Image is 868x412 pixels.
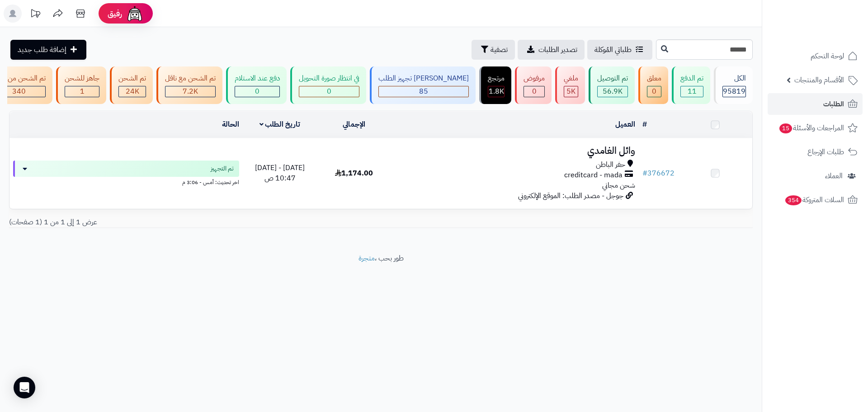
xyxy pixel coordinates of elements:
span: 85 [419,86,428,97]
a: مرفوض 0 [513,66,553,104]
span: 5K [566,86,576,97]
span: 24K [126,86,139,97]
div: Open Intercom Messenger [14,377,35,398]
span: المراجعات والأسئلة [778,122,844,134]
a: طلبات الإرجاع [768,141,863,163]
div: اخر تحديث: أمس - 3:06 م [13,177,239,186]
button: تصفية [472,40,515,60]
div: 4991 [564,86,578,97]
span: 7.2K [183,86,198,97]
a: طلباتي المُوكلة [587,40,652,60]
span: creditcard - mada [564,170,623,180]
div: مرفوض [524,73,545,84]
span: رفيق [108,8,122,19]
div: 85 [379,86,468,97]
div: 0 [524,86,544,97]
a: السلات المتروكة354 [768,189,863,211]
span: 1,174.00 [335,168,373,179]
a: تم الشحن 24K [108,66,155,104]
div: 1 [65,86,99,97]
div: [PERSON_NAME] تجهيز الطلب [378,73,469,84]
div: تم التوصيل [597,73,628,84]
a: العميل [615,119,635,130]
div: عرض 1 إلى 1 من 1 (1 صفحات) [2,217,381,227]
div: جاهز للشحن [65,73,99,84]
span: 340 [12,86,26,97]
a: جاهز للشحن 1 [54,66,108,104]
span: 0 [255,86,259,97]
span: 0 [532,86,537,97]
span: # [642,168,647,179]
span: 0 [652,86,656,97]
div: معلق [647,73,661,84]
span: [DATE] - [DATE] 10:47 ص [255,162,305,184]
span: حفر الباطن [596,160,625,170]
div: 56867 [598,86,627,97]
span: 354 [785,195,802,205]
span: جوجل - مصدر الطلب: الموقع الإلكتروني [518,190,623,201]
a: الحالة [222,119,239,130]
div: تم الدفع [680,73,703,84]
a: # [642,119,647,130]
span: 11 [688,86,697,97]
span: تم التجهيز [211,164,234,173]
a: المراجعات والأسئلة15 [768,117,863,139]
span: شحن مجاني [602,180,635,191]
span: 95819 [723,86,745,97]
a: إضافة طلب جديد [10,40,86,60]
div: تم الشحن مع ناقل [165,73,216,84]
a: العملاء [768,165,863,187]
a: تاريخ الطلب [259,119,301,130]
a: [PERSON_NAME] تجهيز الطلب 85 [368,66,477,104]
a: ملغي 5K [553,66,587,104]
span: طلباتي المُوكلة [594,44,632,55]
h3: وائل الغامدي [395,146,635,156]
a: تم الشحن مع ناقل 7.2K [155,66,224,104]
a: تصدير الطلبات [518,40,585,60]
a: متجرة [359,253,375,264]
a: تم التوصيل 56.9K [587,66,637,104]
span: تصدير الطلبات [538,44,577,55]
div: الكل [722,73,746,84]
a: لوحة التحكم [768,45,863,67]
a: في انتظار صورة التحويل 0 [288,66,368,104]
span: 1.8K [489,86,504,97]
div: 0 [647,86,661,97]
div: 24044 [119,86,146,97]
span: 15 [779,123,792,133]
div: تم الشحن [118,73,146,84]
div: دفع عند الاستلام [235,73,280,84]
a: #376672 [642,168,675,179]
span: 56.9K [603,86,623,97]
span: طلبات الإرجاع [807,146,844,158]
a: دفع عند الاستلام 0 [224,66,288,104]
a: مرتجع 1.8K [477,66,513,104]
span: لوحة التحكم [811,50,844,62]
span: تصفية [491,44,508,55]
a: الكل95819 [712,66,755,104]
span: إضافة طلب جديد [18,44,66,55]
div: ملغي [564,73,578,84]
a: معلق 0 [637,66,670,104]
span: الطلبات [823,98,844,110]
div: 0 [299,86,359,97]
a: الإجمالي [343,119,365,130]
div: 11 [681,86,703,97]
div: 1828 [488,86,504,97]
span: 1 [80,86,85,97]
a: تحديثات المنصة [24,5,47,25]
div: في انتظار صورة التحويل [299,73,359,84]
span: 0 [327,86,331,97]
img: ai-face.png [126,5,144,23]
div: 7222 [165,86,215,97]
a: تم الدفع 11 [670,66,712,104]
a: الطلبات [768,93,863,115]
div: 0 [235,86,279,97]
span: العملاء [825,170,843,182]
span: السلات المتروكة [784,194,844,206]
span: الأقسام والمنتجات [794,74,844,86]
div: مرتجع [488,73,505,84]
